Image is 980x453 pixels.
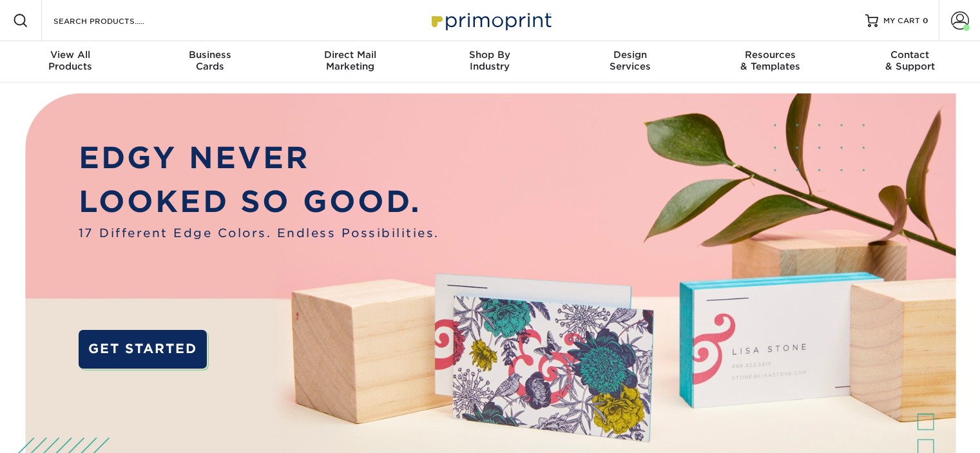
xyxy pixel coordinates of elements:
[52,13,178,28] input: SEARCH PRODUCTS.....
[923,16,928,25] span: 0
[700,49,840,61] span: Resources
[840,49,980,72] div: & Support
[79,136,439,180] p: EDGY NEVER
[883,15,920,26] span: MY CART
[140,49,280,61] span: Business
[840,49,980,61] span: Contact
[700,41,840,82] a: Resources& Templates
[840,41,980,82] a: Contact& Support
[79,330,207,369] a: GET STARTED
[420,41,560,82] a: Shop ByIndustry
[700,49,840,72] div: & Templates
[140,41,280,82] a: BusinessCards
[420,49,560,72] div: Industry
[426,6,555,34] img: Primoprint
[560,49,700,72] div: Services
[79,180,439,224] p: LOOKED SO GOOD.
[79,224,439,242] span: 17 Different Edge Colors. Endless Possibilities.
[560,41,700,82] a: DesignServices
[280,49,420,61] span: Direct Mail
[140,49,280,72] div: Cards
[560,49,700,61] span: Design
[280,41,420,82] a: Direct MailMarketing
[420,49,560,61] span: Shop By
[280,49,420,72] div: Marketing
